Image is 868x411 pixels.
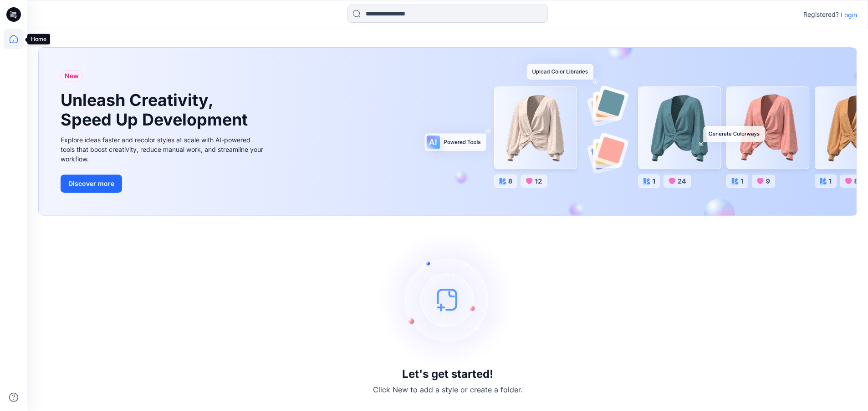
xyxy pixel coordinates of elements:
[61,175,266,193] a: Discover more
[402,368,493,381] h3: Let's get started!
[61,90,252,130] h1: Unleash Creativity, Speed Up Development
[373,384,522,395] p: Click New to add a style or create a folder.
[803,9,839,20] p: Registered?
[841,10,857,20] p: Login
[65,70,79,81] span: New
[61,175,122,193] button: Discover more
[61,135,266,164] div: Explore ideas faster and recolor styles at scale with AI-powered tools that boost creativity, red...
[379,231,516,368] img: empty-state-image.svg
